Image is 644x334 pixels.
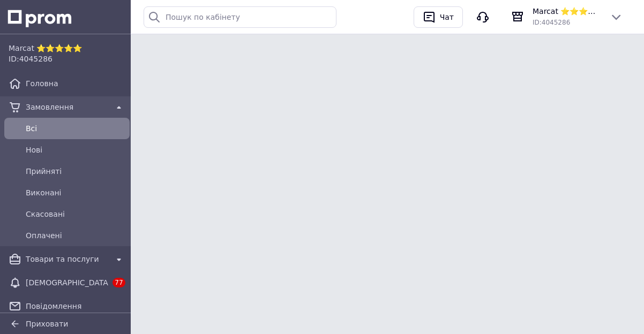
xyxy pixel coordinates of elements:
span: Головна [26,78,125,89]
span: Прийняті [26,166,125,177]
span: Оплачені [26,230,125,241]
span: Повідомлення [26,301,125,312]
span: ID: 4045286 [533,19,570,26]
span: Замовлення [26,102,108,112]
span: Приховати [26,320,68,328]
span: Скасовані [26,209,125,219]
input: Пошук по кабінету [144,6,336,28]
span: Виконані [26,187,125,198]
span: 77 [113,278,125,287]
span: [DEMOGRAPHIC_DATA] [26,277,108,288]
span: Всi [26,123,125,134]
span: Marcat ⭐⭐⭐⭐⭐ [9,43,125,54]
span: Товари та послуги [26,254,108,264]
span: ID: 4045286 [9,55,53,63]
button: Чат [414,6,463,28]
div: Чат [438,9,456,25]
span: Нові [26,145,125,155]
span: Marcat ⭐⭐⭐⭐⭐ [533,6,601,17]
